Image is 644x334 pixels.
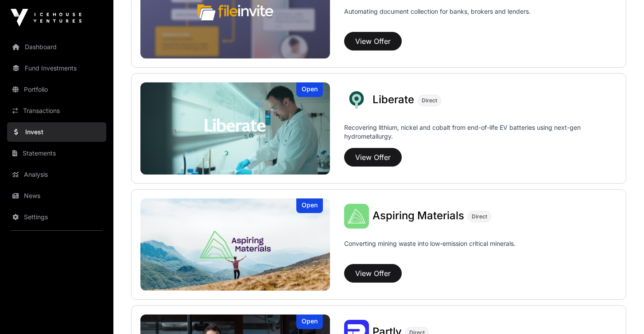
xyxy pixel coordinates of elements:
[7,186,106,206] a: News
[372,210,464,222] a: Aspiring Materials
[7,37,106,57] a: Dashboard
[11,9,81,27] img: Icehouse Ventures Logo
[140,82,330,175] img: Liberate
[372,94,414,106] a: Liberate
[7,58,106,78] a: Fund Investments
[344,7,531,28] p: Automating document collection for banks, brokers and lenders.
[344,204,369,229] img: Aspiring Materials
[344,239,516,260] p: Converting mining waste into low-emission critical minerals.
[344,32,402,50] button: View Offer
[372,93,414,106] span: Liberate
[296,198,323,213] div: Open
[344,123,617,144] p: Recovering lithium, nickel and cobalt from end-of-life EV batteries using next-gen hydrometallurgy.
[344,88,369,113] img: Liberate
[7,101,106,120] a: Transactions
[7,144,106,163] a: Statements
[372,209,464,222] span: Aspiring Materials
[344,148,402,167] button: View Offer
[296,82,323,97] div: Open
[140,198,330,291] a: Aspiring MaterialsOpen
[7,122,106,142] a: Invest
[472,213,487,220] span: Direct
[7,165,106,184] a: Analysis
[140,198,330,291] img: Aspiring Materials
[422,97,437,104] span: Direct
[296,315,323,329] div: Open
[7,207,106,227] a: Settings
[7,80,106,99] a: Portfolio
[140,82,330,175] a: LiberateOpen
[600,291,644,334] iframe: Chat Widget
[344,264,402,283] button: View Offer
